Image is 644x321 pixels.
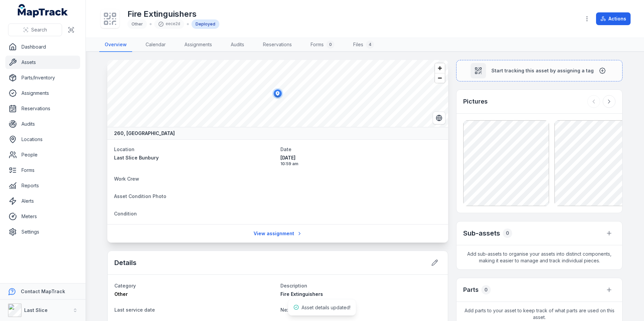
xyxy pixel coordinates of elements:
[18,4,68,17] a: MapTrack
[366,41,374,49] div: 4
[114,283,136,288] span: Category
[131,21,143,26] span: Other
[114,258,137,267] h2: Details
[280,291,323,297] span: Fire Extinguishers
[456,60,623,81] button: Start tracking this asset by assigning a tag
[114,291,128,297] span: Other
[280,161,441,167] span: 10:59 am
[5,164,80,177] a: Forms
[435,63,445,73] button: Zoom in
[481,285,491,295] div: 0
[249,227,307,240] a: View assignment
[31,26,47,33] span: Search
[107,60,448,127] canvas: Map
[491,67,594,74] span: Start tracking this asset by assigning a tag
[5,133,80,146] a: Locations
[114,307,155,313] span: Last service date
[280,154,441,167] time: 10/10/2025, 10:59:00 am
[326,41,334,49] div: 0
[225,38,250,52] a: Audits
[99,38,132,52] a: Overview
[5,194,80,208] a: Alerts
[5,179,80,192] a: Reports
[24,307,48,313] strong: Last Slice
[463,229,500,238] h2: Sub-assets
[114,146,135,152] span: Location
[8,23,62,36] button: Search
[258,38,297,52] a: Reservations
[280,146,291,152] span: Date
[5,56,80,69] a: Assets
[435,73,445,83] button: Zoom out
[114,211,137,216] span: Condition
[114,130,175,137] strong: 260, [GEOGRAPHIC_DATA]
[5,71,80,84] a: Parts/Inventory
[596,12,631,25] button: Actions
[280,307,321,313] span: Next Service Due
[5,102,80,115] a: Reservations
[127,9,219,19] h1: Fire Extinguishers
[5,117,80,131] a: Audits
[348,38,379,52] a: Files4
[192,19,219,29] div: Deployed
[114,176,139,182] span: Work Crew
[154,19,184,29] div: eece2d
[114,193,166,199] span: Asset Condition Photo
[463,97,488,106] h3: Pictures
[114,155,159,160] span: Last Slice Bunbury
[5,40,80,54] a: Dashboard
[5,148,80,162] a: People
[305,38,340,52] a: Forms0
[463,285,479,295] h3: Parts
[433,112,445,124] button: Switch to Satellite View
[114,154,275,161] a: Last Slice Bunbury
[140,38,171,52] a: Calendar
[5,210,80,223] a: Meters
[457,245,622,269] span: Add sub-assets to organise your assets into distinct components, making it easier to manage and t...
[280,154,441,161] span: [DATE]
[503,229,512,238] div: 0
[179,38,217,52] a: Assignments
[280,283,307,288] span: Description
[302,305,351,310] span: Asset details updated!
[5,86,80,100] a: Assignments
[5,225,80,239] a: Settings
[21,288,65,294] strong: Contact MapTrack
